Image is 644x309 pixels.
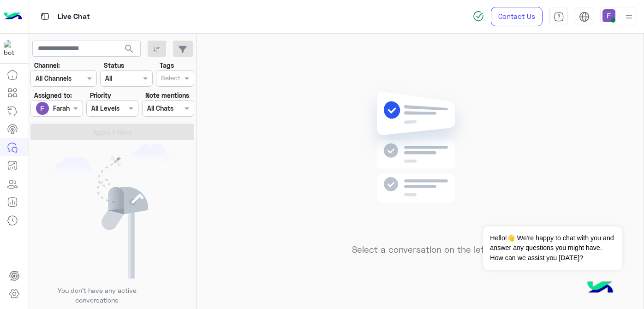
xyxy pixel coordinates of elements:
[4,40,20,57] img: 317874714732967
[579,12,590,22] img: tab
[145,90,189,100] label: Note mentions
[39,11,51,22] img: tab
[491,7,543,26] a: Contact Us
[483,226,622,270] span: Hello!👋 We're happy to chat with you and answer any questions you might have. How can we assist y...
[30,124,194,140] button: Apply Filters
[623,11,635,23] img: profile
[554,12,564,22] img: tab
[549,7,568,26] a: tab
[602,9,615,22] img: userImage
[90,90,111,100] label: Priority
[58,11,90,23] p: Live Chat
[353,84,487,238] img: no messages
[4,7,22,26] img: Logo
[160,73,180,85] div: Select
[50,285,143,305] p: You don’t have any active conversations
[352,244,488,255] h5: Select a conversation on the left
[160,60,174,70] label: Tags
[34,60,60,70] label: Channel:
[473,11,484,22] img: spinner
[584,272,616,304] img: hulul-logo.png
[118,41,141,60] button: search
[36,102,49,115] img: ACg8ocLMQ_i6-5Vf5qxKXNDlpDFq7JmlHEhsiUuqEjYYnbyKvkP-1I0=s96-c
[54,144,171,279] img: empty users
[34,90,72,100] label: Assigned to:
[124,43,135,54] span: search
[104,60,124,70] label: Status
